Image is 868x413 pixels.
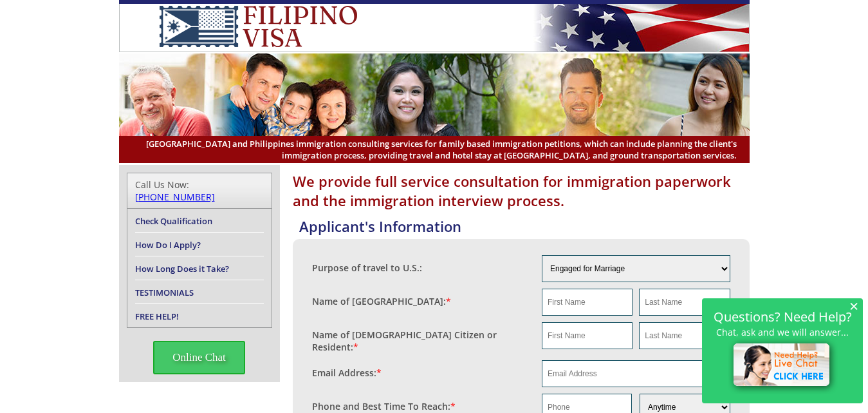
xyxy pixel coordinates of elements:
span: [GEOGRAPHIC_DATA] and Philippines immigration consulting services for family based immigration pe... [132,138,737,161]
a: [PHONE_NUMBER] [135,191,215,203]
div: Call Us Now: [135,178,264,203]
a: TESTIMONIALS [135,287,194,298]
label: Name of [GEOGRAPHIC_DATA]: [312,295,451,307]
img: live-chat-icon.png [728,338,838,394]
input: First Name [542,322,633,349]
h4: Applicant's Information [299,216,750,236]
input: Last Name [639,322,730,349]
h1: We provide full service consultation for immigration paperwork and the immigration interview proc... [293,171,750,210]
input: Email Address [542,360,730,387]
label: Email Address: [312,367,382,379]
a: How Do I Apply? [135,239,201,251]
label: Name of [DEMOGRAPHIC_DATA] Citizen or Resident: [312,329,530,353]
input: Last Name [639,289,730,316]
span: × [849,300,858,311]
label: Phone and Best Time To Reach: [312,400,456,412]
input: First Name [542,289,633,316]
span: Online Chat [153,341,245,374]
a: How Long Does it Take? [135,263,229,274]
label: Purpose of travel to U.S.: [312,262,422,274]
p: Chat, ask and we will answer... [708,327,856,338]
a: Check Qualification [135,215,212,227]
a: FREE HELP! [135,311,179,322]
h2: Questions? Need Help? [708,311,856,322]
